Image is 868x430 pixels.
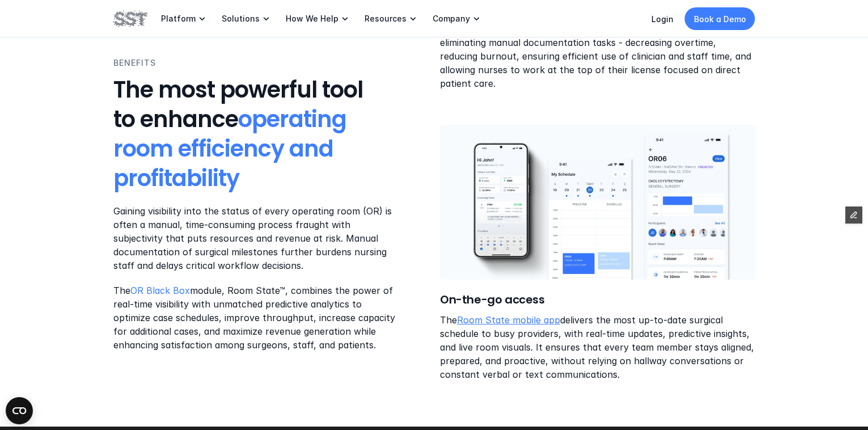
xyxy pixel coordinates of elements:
[222,14,260,24] p: Solutions
[161,14,196,24] p: Platform
[440,22,755,90] p: Room State improves the accuracy of case duration scheduling while eliminating manual documentati...
[113,74,368,135] span: The most powerful tool to enhance
[457,314,560,326] a: Room State mobile app
[440,313,755,381] p: The delivers the most up-to-date surgical schedule to busy providers, with real-time updates, pre...
[651,14,674,24] a: Login
[685,7,755,30] a: Book a Demo
[113,204,397,272] p: Gaining visibility into the status of every operating room (OR) is often a manual, time-consuming...
[440,292,755,307] h6: On-the-go access
[694,13,746,25] p: Book a Demo
[113,284,397,352] p: The module, Room State™, combines the power of real-time visibility with unmatched predictive ana...
[365,14,407,24] p: Resources
[113,75,382,193] h3: operating room efficiency and profitability
[130,285,190,296] a: OR Black Box
[286,14,338,24] p: How We Help
[440,124,756,280] img: Room State module UI
[433,14,470,24] p: Company
[845,206,862,224] button: Edit Framer Content
[6,397,33,424] button: Open CMP widget
[113,57,156,69] p: BENEFITS
[113,9,147,28] img: SST logo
